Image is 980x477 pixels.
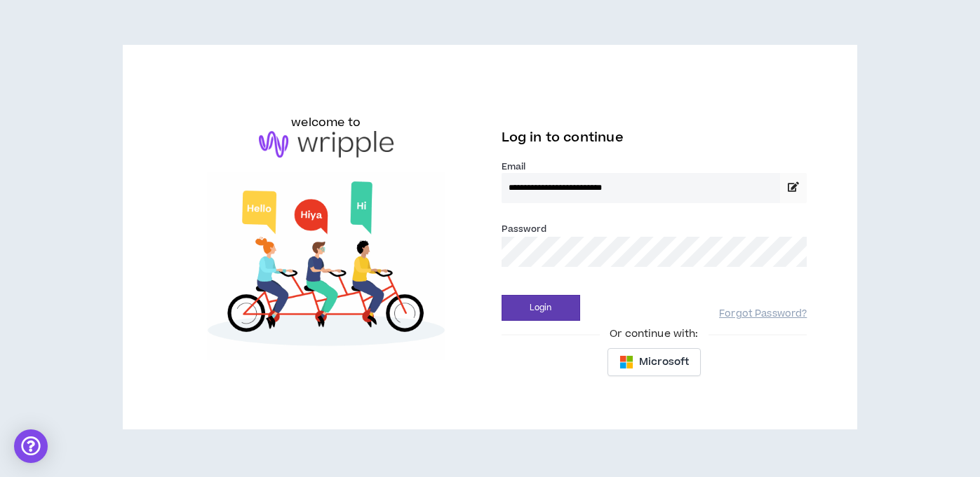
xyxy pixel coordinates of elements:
[608,348,701,376] button: Microsoft
[502,129,624,146] span: Log in to continue
[173,172,479,360] img: Welcome to Wripple
[502,160,807,173] label: Email
[502,223,547,235] label: Password
[502,295,580,321] button: Login
[639,354,689,370] span: Microsoft
[14,429,48,463] div: Open Intercom Messenger
[719,307,807,321] a: Forgot Password?
[259,131,394,158] img: logo-brand.png
[291,114,361,131] h6: welcome to
[600,326,708,342] span: Or continue with:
